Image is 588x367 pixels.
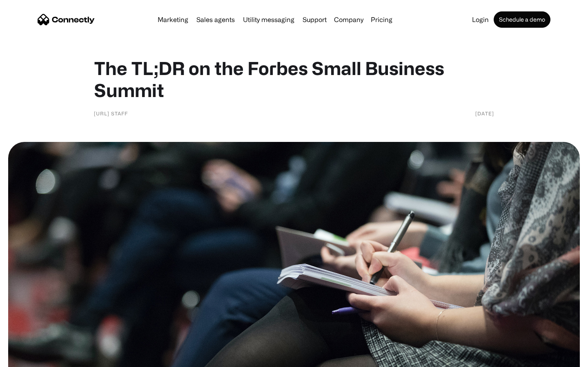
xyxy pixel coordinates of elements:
[94,109,128,117] div: [URL] Staff
[94,57,494,101] h1: The TL;DR on the Forbes Small Business Summit
[334,14,363,25] div: Company
[494,11,550,28] a: Schedule a demo
[8,353,49,364] aside: Language selected: English
[469,16,492,23] a: Login
[367,16,396,23] a: Pricing
[240,16,298,23] a: Utility messaging
[16,353,49,364] ul: Language list
[193,16,238,23] a: Sales agents
[154,16,192,23] a: Marketing
[299,16,330,23] a: Support
[475,109,494,117] div: [DATE]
